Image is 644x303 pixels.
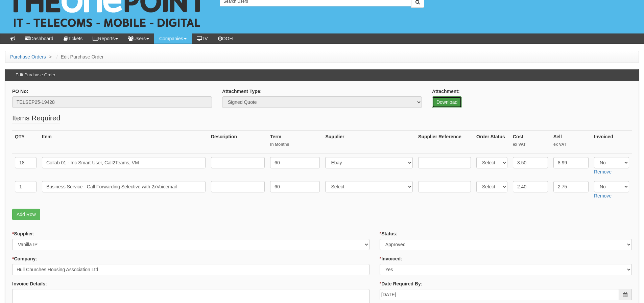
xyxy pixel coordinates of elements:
label: Attachment: [432,88,460,95]
label: Supplier: [12,230,34,237]
th: Description [208,130,267,154]
a: Tickets [58,33,88,44]
th: Invoiced [591,130,632,154]
label: Attachment Type: [222,88,262,95]
h3: Edit Purchase Order [12,69,59,81]
th: Term [267,130,323,154]
li: Edit Purchase Order [55,53,104,60]
th: Sell [551,130,591,154]
small: ex VAT [553,142,589,147]
a: Purchase Orders [10,54,46,60]
th: QTY [12,130,39,154]
a: Add Row [12,209,40,220]
small: ex VAT [513,142,548,147]
th: Supplier [323,130,415,154]
label: Company: [12,255,37,262]
label: Invoiced: [380,255,402,262]
a: TV [192,33,213,44]
a: Dashboard [20,33,58,44]
th: Supplier Reference [415,130,474,154]
small: In Months [270,142,320,147]
th: Cost [510,130,551,154]
th: Order Status [474,130,510,154]
a: OOH [213,33,238,44]
a: Reports [88,33,123,44]
label: Date Required By: [380,280,423,287]
a: Remove [594,193,612,199]
a: Companies [154,33,192,44]
label: PO No: [12,88,28,95]
a: Users [123,33,154,44]
a: Remove [594,169,612,174]
span: > [47,54,53,60]
label: Invoice Details: [12,280,47,287]
a: Download [432,96,462,108]
label: Status: [380,230,398,237]
th: Item [39,130,208,154]
legend: Items Required [12,113,60,123]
